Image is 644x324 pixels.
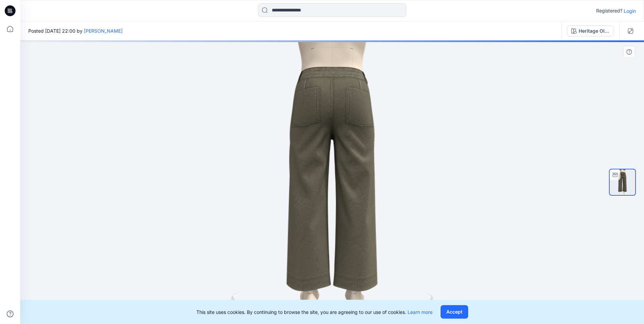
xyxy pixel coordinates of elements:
[84,28,123,34] a: [PERSON_NAME]
[441,305,468,319] button: Accept
[610,169,635,195] img: turntable-19-09-2025-19:01:46
[579,27,610,35] div: Heritage Olive
[596,7,622,15] p: Registered?
[408,309,432,315] a: Learn more
[196,309,432,316] p: This site uses cookies. By continuing to browse the site, you are agreeing to our use of cookies.
[28,27,123,34] span: Posted [DATE] 22:00 by
[567,26,614,36] button: Heritage Olive
[624,7,636,14] p: Login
